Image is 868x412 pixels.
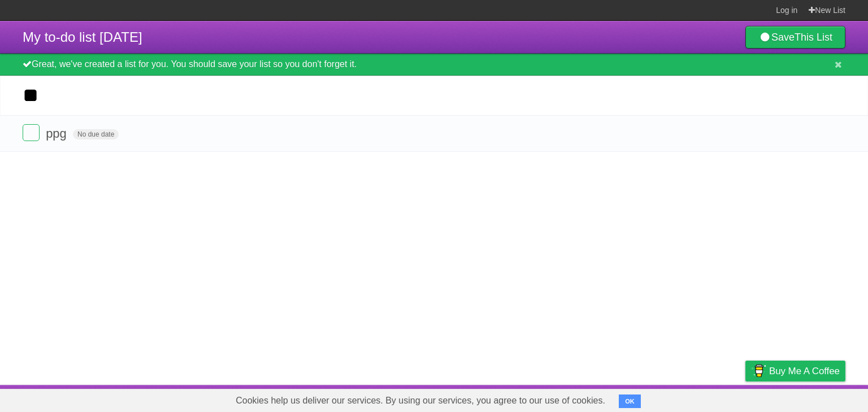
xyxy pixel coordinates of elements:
[73,129,119,139] span: No due date
[23,29,142,45] span: My to-do list [DATE]
[751,361,766,380] img: Buy me a coffee
[731,388,760,409] a: Privacy
[595,388,619,409] a: About
[23,124,40,141] label: Done
[745,26,845,49] a: SaveThis List
[224,389,617,412] span: Cookies help us deliver our services. By using our services, you agree to our use of cookies.
[692,388,717,409] a: Terms
[745,361,845,382] a: Buy me a coffee
[46,126,70,141] span: ppg
[769,361,840,381] span: Buy me a coffee
[632,388,678,409] a: Developers
[795,32,832,43] b: This List
[774,388,845,409] a: Suggest a feature
[619,395,641,408] button: OK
